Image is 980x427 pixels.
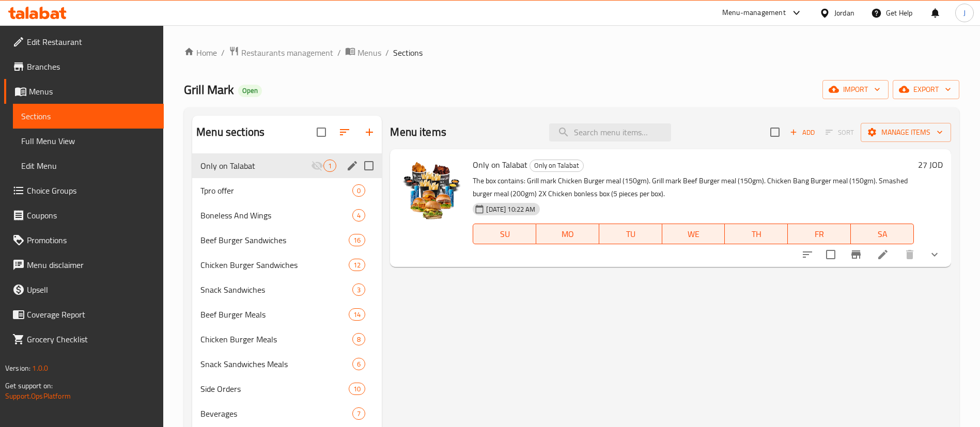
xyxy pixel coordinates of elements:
[238,86,262,95] span: Open
[922,242,947,267] button: show more
[29,85,155,98] span: Menus
[352,283,365,296] div: items
[549,123,671,141] input: search
[241,46,333,59] span: Restaurants management
[477,227,532,242] span: SU
[192,178,382,203] div: Tpro offer0
[21,135,155,147] span: Full Menu View
[352,209,365,222] div: items
[530,160,583,171] span: Only on Talabat
[473,175,914,200] p: The box contains: Grill mark Chicken Burger meal (150gm). Grill mark Beef Burger meal (150gm). Ch...
[352,358,365,370] div: items
[4,327,164,352] a: Grocery Checklist
[792,227,847,242] span: FR
[893,80,959,99] button: export
[398,157,464,224] img: Only on Talabat
[530,160,584,172] div: Only on Talabat
[357,120,382,145] button: Add section
[353,285,365,295] span: 3
[200,333,352,345] span: Chicken Burger Meals
[200,259,349,271] div: Chicken Burger Sandwiches
[4,178,164,203] a: Choice Groups
[27,60,155,73] span: Branches
[5,379,53,392] span: Get support on:
[5,361,30,375] span: Version:
[192,203,382,228] div: Boneless And Wings4
[540,227,595,242] span: MO
[786,124,819,140] span: Add item
[345,46,381,59] a: Menus
[192,401,382,426] div: Beverages7
[200,283,352,296] span: Snack Sandwiches
[200,407,352,420] span: Beverages
[192,228,382,252] div: Beef Burger Sandwiches16
[200,383,349,395] span: Side Orders
[323,160,336,172] div: items
[27,184,155,197] span: Choice Groups
[822,80,889,99] button: import
[819,124,861,140] span: Select section first
[599,224,662,244] button: TU
[473,157,527,172] span: Only on Talabat
[229,46,333,59] a: Restaurants management
[349,308,365,321] div: items
[4,277,164,302] a: Upsell
[353,335,365,344] span: 8
[4,79,164,104] a: Menus
[353,186,365,196] span: 0
[200,209,352,222] div: Boneless And Wings
[27,308,155,321] span: Coverage Report
[349,234,365,246] div: items
[332,120,357,145] span: Sort sections
[13,129,164,153] a: Full Menu View
[4,54,164,79] a: Branches
[221,46,225,59] li: /
[192,327,382,352] div: Chicken Burger Meals8
[786,124,819,140] button: Add
[184,46,217,59] a: Home
[27,36,155,48] span: Edit Restaurant
[192,376,382,401] div: Side Orders10
[192,277,382,302] div: Snack Sandwiches3
[722,7,786,19] div: Menu-management
[349,384,365,394] span: 10
[352,184,365,197] div: items
[536,224,599,244] button: MO
[196,124,265,140] h2: Menu sections
[385,46,389,59] li: /
[788,126,816,138] span: Add
[729,227,784,242] span: TH
[27,259,155,271] span: Menu disclaimer
[928,248,941,261] svg: Show Choices
[851,224,914,244] button: SA
[192,352,382,376] div: Snack Sandwiches Meals6
[4,29,164,54] a: Edit Restaurant
[184,46,959,59] nav: breadcrumb
[4,203,164,228] a: Coupons
[603,227,658,242] span: TU
[21,160,155,172] span: Edit Menu
[200,358,352,370] span: Snack Sandwiches Meals
[200,160,311,172] span: Only on Talabat
[788,224,851,244] button: FR
[831,83,880,96] span: import
[861,123,951,142] button: Manage items
[200,308,349,321] span: Beef Burger Meals
[918,157,943,172] h6: 27 JOD
[869,126,943,139] span: Manage items
[310,121,332,143] span: Select all sections
[238,85,262,97] div: Open
[834,7,854,19] div: Jordan
[349,235,365,245] span: 16
[855,227,910,242] span: SA
[13,153,164,178] a: Edit Menu
[27,209,155,222] span: Coupons
[897,242,922,267] button: delete
[666,227,721,242] span: WE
